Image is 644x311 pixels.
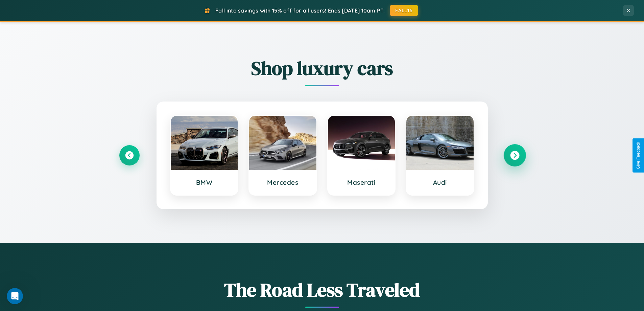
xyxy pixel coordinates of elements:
[177,178,231,186] h3: BMW
[413,178,467,186] h3: Audi
[390,5,418,16] button: FALL15
[636,142,641,169] div: Give Feedback
[119,55,525,81] h2: Shop luxury cars
[256,178,310,186] h3: Mercedes
[215,7,385,14] span: Fall into savings with 15% off for all users! Ends [DATE] 10am PT.
[335,178,388,186] h3: Maserati
[119,277,525,303] h1: The Road Less Traveled
[7,288,23,304] iframe: Intercom live chat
